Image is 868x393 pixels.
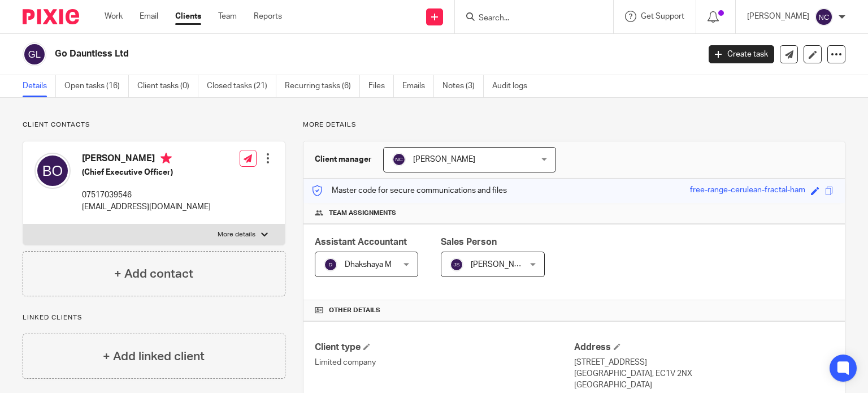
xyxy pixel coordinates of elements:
a: Clients [175,11,201,22]
a: Work [105,11,123,22]
h4: Client type [315,342,574,353]
h4: + Add linked client [103,348,205,365]
span: [PERSON_NAME] [413,156,475,163]
h5: (Chief Executive Officer) [82,167,211,178]
p: Limited company [315,357,574,368]
span: Sales Person [441,237,497,247]
span: [PERSON_NAME] [471,261,533,269]
h4: Address [574,342,834,353]
a: Recurring tasks (6) [285,75,360,97]
p: [GEOGRAPHIC_DATA] [574,379,834,391]
p: [PERSON_NAME] [747,11,809,22]
p: More details [218,230,255,239]
h2: Go Dauntless Ltd [55,48,565,60]
a: Team [218,11,237,22]
img: svg%3E [392,153,406,166]
span: Get Support [641,12,684,20]
span: Assistant Accountant [315,237,407,247]
p: Master code for secure communications and files [312,185,507,196]
img: Pixie [23,9,79,24]
img: svg%3E [450,258,463,271]
p: [EMAIL_ADDRESS][DOMAIN_NAME] [82,201,211,213]
p: [STREET_ADDRESS] [574,357,834,368]
a: Client tasks (0) [137,75,198,97]
h4: + Add contact [114,265,193,283]
a: Emails [402,75,434,97]
div: free-range-cerulean-fractal-ham [690,184,805,197]
a: Details [23,75,56,97]
a: Open tasks (16) [64,75,129,97]
a: Audit logs [492,75,536,97]
a: Files [368,75,394,97]
a: Closed tasks (21) [207,75,276,97]
img: svg%3E [34,153,71,189]
a: Create task [709,45,774,63]
img: svg%3E [23,42,46,66]
a: Email [140,11,158,22]
p: More details [303,120,845,129]
h3: Client manager [315,154,372,165]
a: Notes (3) [442,75,484,97]
p: 07517039546 [82,189,211,201]
h4: [PERSON_NAME] [82,153,211,167]
i: Primary [160,153,172,164]
span: Team assignments [329,209,396,218]
span: Dhakshaya M [345,261,392,269]
img: svg%3E [324,258,337,271]
span: Other details [329,306,380,315]
p: [GEOGRAPHIC_DATA], EC1V 2NX [574,368,834,379]
p: Linked clients [23,313,285,322]
p: Client contacts [23,120,285,129]
img: svg%3E [815,8,833,26]
input: Search [478,14,579,24]
a: Reports [254,11,282,22]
